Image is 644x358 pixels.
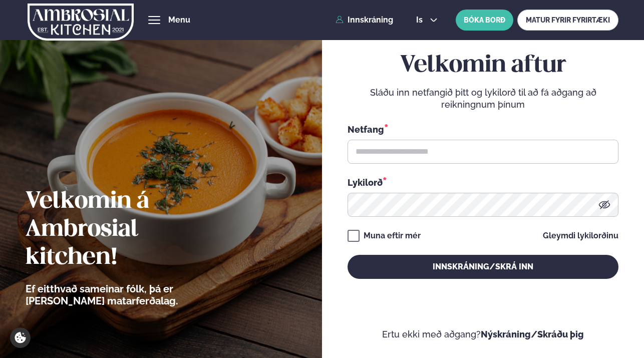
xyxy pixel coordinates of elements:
[408,16,446,24] button: is
[10,327,31,348] a: Cookie settings
[348,123,618,136] div: Netfang
[348,328,618,340] p: Ertu ekki með aðgang?
[348,176,618,189] div: Lykilorð
[336,16,393,25] a: Innskráning
[481,329,584,339] a: Nýskráning/Skráðu þig
[517,10,618,31] a: MATUR FYRIR FYRIRTÆKI
[148,14,160,26] button: hamburger
[348,52,618,80] h2: Velkomin aftur
[543,232,618,240] a: Gleymdi lykilorðinu
[348,255,618,279] button: Innskráning/Skrá inn
[348,87,618,111] p: Sláðu inn netfangið þitt og lykilorð til að fá aðgang að reikningnum þínum
[26,283,233,307] p: Ef eitthvað sameinar fólk, þá er [PERSON_NAME] matarferðalag.
[416,16,426,24] span: is
[456,10,513,31] button: BÓKA BORÐ
[28,2,134,43] img: logo
[26,188,233,272] h2: Velkomin á Ambrosial kitchen!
